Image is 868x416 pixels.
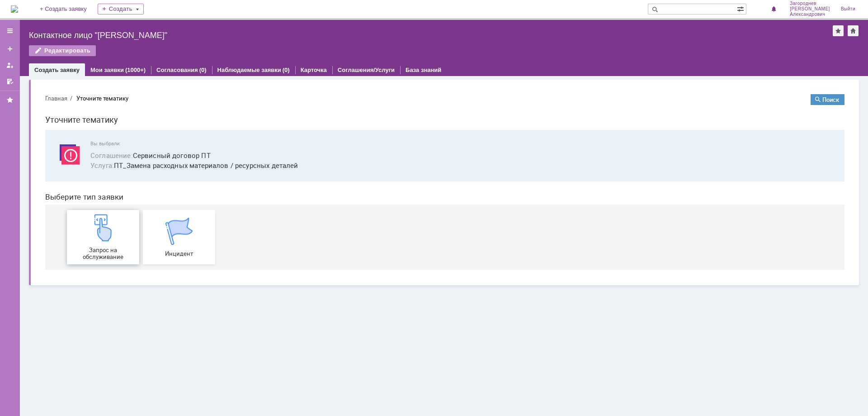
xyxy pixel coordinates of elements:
[90,67,124,73] a: Мои заявки
[790,1,830,6] span: Загороднев
[29,123,101,177] a: Запрос на обслуживание
[848,25,859,36] div: Сделать домашней страницей
[38,8,90,15] div: Уточните тематику
[18,54,45,81] img: svg%3E
[52,54,796,60] span: Вы выбрали:
[32,160,99,173] span: Запрос на обслуживание
[217,67,281,73] a: Наблюдаемые заявки
[52,63,173,74] button: Соглашение:Сервисный договор ПТ
[338,67,395,73] a: Соглашения/Услуги
[833,25,844,36] div: Добавить в избранное
[108,163,175,170] span: Инцидент
[34,67,80,73] a: Создать заявку
[52,127,79,154] img: get1a5076dc500e4355b1f65a444c68a1cb
[7,105,807,115] header: Выберите тип заявки
[790,12,830,17] span: Александрович
[127,131,155,158] img: get14222c8f49ca4a32b308768b33fb6794
[199,67,207,73] div: (0)
[156,67,198,73] a: Согласования
[52,64,95,73] span: Соглашение :
[29,31,833,40] div: Контактное лицо "[PERSON_NAME]"
[301,67,327,73] a: Карточка
[3,58,17,72] a: Мои заявки
[773,7,807,18] button: Поиск
[3,74,17,89] a: Мои согласования
[52,74,76,83] span: Услуга :
[406,67,441,73] a: База знаний
[11,5,18,13] a: Перейти на домашнюю страницу
[3,42,17,56] a: Создать заявку
[125,67,146,73] div: (1000+)
[790,6,830,12] span: [PERSON_NAME]
[737,4,746,13] span: Расширенный поиск
[283,67,290,73] div: (0)
[105,123,177,177] a: Инцидент
[98,4,144,14] div: Создать
[7,7,29,15] button: Главная
[11,5,18,13] img: logo
[52,73,796,84] span: ПТ_Замена расходных материалов / ресурсных деталей
[7,26,807,39] h1: Уточните тематику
